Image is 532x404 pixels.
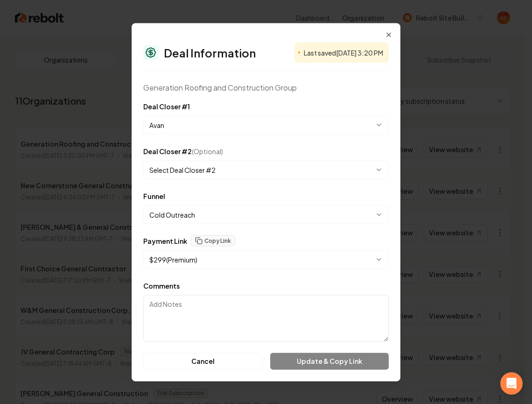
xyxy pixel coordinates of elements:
label: Comments [143,281,180,290]
label: Funnel [143,191,165,200]
label: Deal Closer #2 [143,147,223,155]
h2: Deal Information [164,47,256,58]
div: Generation Roofing and Construction Group [143,82,389,93]
label: Payment Link [143,237,187,244]
span: Last saved [DATE] 3:20 PM [304,48,383,57]
label: Deal Closer #1 [143,102,190,110]
button: Cancel [143,353,263,369]
button: Copy Link [191,235,235,246]
span: (Optional) [192,147,223,155]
